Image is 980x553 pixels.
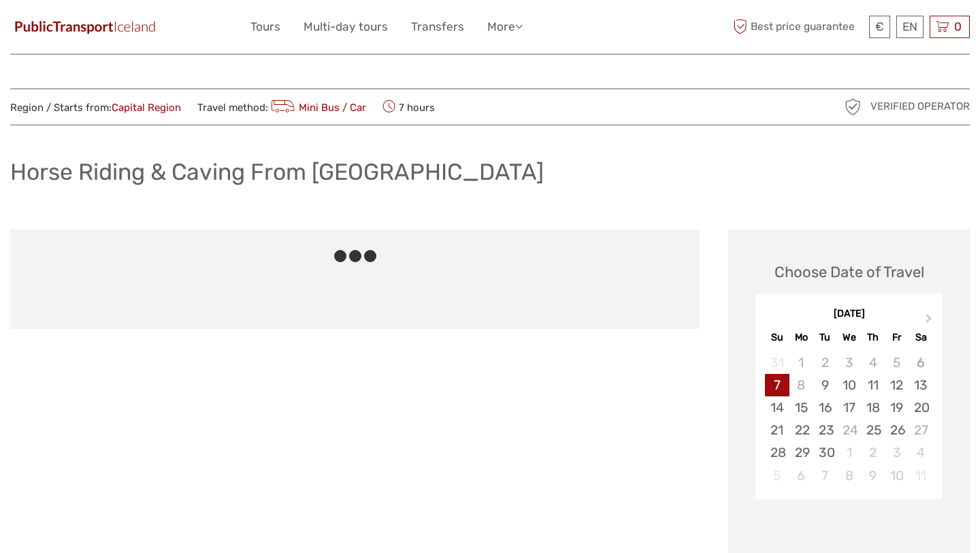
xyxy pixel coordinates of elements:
div: Not available Saturday, October 11th, 2025 [909,464,932,487]
div: Choose Thursday, October 2nd, 2025 [861,441,885,464]
div: Choose Saturday, September 13th, 2025 [909,374,932,396]
a: Mini Bus / Car [268,101,366,114]
div: Th [861,328,885,347]
div: Choose Sunday, September 7th, 2025 [765,374,789,396]
a: Capital Region [112,101,181,114]
div: Choose Thursday, October 9th, 2025 [861,464,885,487]
div: Not available Tuesday, September 2nd, 2025 [813,351,837,374]
div: Choose Thursday, September 25th, 2025 [861,419,885,441]
div: Choose Thursday, September 11th, 2025 [861,374,885,396]
a: Multi-day tours [304,17,388,37]
div: Sa [909,328,932,347]
div: Choose Wednesday, September 10th, 2025 [837,374,861,396]
span: 7 hours [382,97,435,116]
span: Travel method: [197,97,366,116]
div: Mo [789,328,813,347]
div: Choose Monday, September 22nd, 2025 [789,419,813,441]
div: Choose Monday, September 15th, 2025 [789,396,813,419]
div: Loading... [845,535,853,543]
div: Not available Sunday, August 31st, 2025 [765,351,789,374]
div: Choose Tuesday, September 30th, 2025 [813,441,837,464]
a: Tours [250,17,280,37]
img: 649-6460f36e-8799-4323-b450-83d04da7ab63_logo_small.jpg [10,17,160,37]
div: We [837,328,861,347]
span: Verified Operator [870,99,970,114]
a: More [487,17,523,37]
div: Choose Thursday, September 18th, 2025 [861,396,885,419]
div: Choose Tuesday, September 9th, 2025 [813,374,837,396]
div: Choose Friday, October 3rd, 2025 [885,441,909,464]
div: Not available Monday, September 8th, 2025 [789,374,813,396]
div: Choose Wednesday, October 8th, 2025 [837,464,861,487]
div: Choose Date of Travel [774,262,924,283]
div: Su [765,328,789,347]
div: Choose Wednesday, September 17th, 2025 [837,396,861,419]
div: Not available Saturday, September 6th, 2025 [909,351,932,374]
div: Not available Thursday, September 4th, 2025 [861,351,885,374]
div: Not available Sunday, October 5th, 2025 [765,464,789,487]
div: Not available Monday, September 1st, 2025 [789,351,813,374]
div: Not available Wednesday, September 24th, 2025 [837,419,861,441]
h1: Horse Riding & Caving From [GEOGRAPHIC_DATA] [10,158,544,186]
div: Choose Friday, October 10th, 2025 [885,464,909,487]
span: € [875,20,884,33]
img: verified_operator_grey_128.png [842,96,864,118]
div: Choose Tuesday, September 16th, 2025 [813,396,837,419]
div: Choose Saturday, October 4th, 2025 [909,441,932,464]
span: Region / Starts from: [10,101,181,115]
div: Choose Sunday, September 14th, 2025 [765,396,789,419]
div: Not available Wednesday, September 3rd, 2025 [837,351,861,374]
div: Choose Sunday, September 21st, 2025 [765,419,789,441]
div: Choose Friday, September 26th, 2025 [885,419,909,441]
span: Best price guarantee [730,16,866,38]
span: 0 [952,20,964,33]
div: Choose Tuesday, October 7th, 2025 [813,464,837,487]
div: Choose Monday, October 6th, 2025 [789,464,813,487]
div: Not available Saturday, September 27th, 2025 [909,419,932,441]
div: Choose Friday, September 19th, 2025 [885,396,909,419]
div: Choose Monday, September 29th, 2025 [789,441,813,464]
div: Choose Tuesday, September 23rd, 2025 [813,419,837,441]
div: Choose Wednesday, October 1st, 2025 [837,441,861,464]
div: Choose Sunday, September 28th, 2025 [765,441,789,464]
button: Next Month [919,311,941,332]
div: Choose Saturday, September 20th, 2025 [909,396,932,419]
div: month 2025-09 [759,351,938,487]
div: Not available Friday, September 5th, 2025 [885,351,909,374]
div: [DATE] [755,307,943,321]
div: EN [896,16,924,38]
div: Fr [885,328,909,347]
div: Choose Friday, September 12th, 2025 [885,374,909,396]
a: Transfers [411,17,464,37]
div: Tu [813,328,837,347]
